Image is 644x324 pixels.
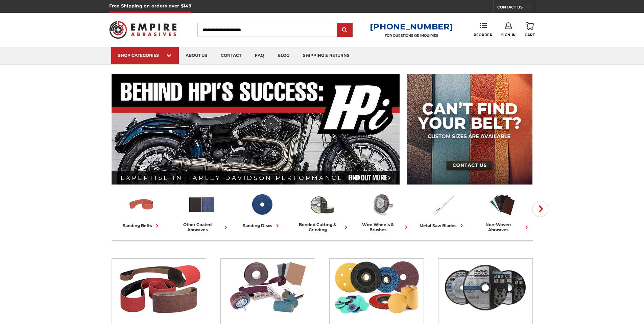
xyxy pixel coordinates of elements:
a: Reorder [474,22,492,37]
a: wire wheels & brushes [355,191,410,232]
p: FOR QUESTIONS OR INQUIRIES [370,34,453,38]
a: sanding discs [235,191,289,229]
a: other coated abrasives [174,191,229,232]
div: wire wheels & brushes [355,222,410,232]
a: blog [271,47,296,64]
div: sanding discs [243,222,281,229]
img: Empire Abrasives [109,17,177,43]
a: sanding belts [114,191,169,229]
a: shipping & returns [296,47,356,64]
div: bonded cutting & grinding [295,222,350,232]
span: Sign In [501,33,516,37]
img: Bonded Cutting & Grinding [442,259,529,316]
img: Sanding Belts [127,191,156,219]
a: [PHONE_NUMBER] [370,22,453,31]
div: metal saw blades [420,222,465,229]
a: bonded cutting & grinding [295,191,350,232]
a: non-woven abrasives [475,191,530,232]
a: contact [214,47,248,64]
img: Bonded Cutting & Grinding [308,191,336,219]
span: Reorder [474,33,492,37]
input: Submit [338,23,352,37]
a: metal saw blades [415,191,470,229]
a: faq [248,47,271,64]
a: about us [179,47,214,64]
a: CONTACT US [497,3,535,13]
img: Wire Wheels & Brushes [368,191,396,219]
img: Other Coated Abrasives [188,191,216,219]
img: Other Coated Abrasives [224,259,311,316]
button: Next [532,201,548,217]
img: Banner for an interview featuring Horsepower Inc who makes Harley performance upgrades featured o... [112,74,400,185]
a: Cart [525,22,535,37]
img: promo banner for custom belts. [407,74,532,185]
div: SHOP CATEGORIES [118,53,172,58]
img: Sanding Discs [333,259,420,316]
span: Cart [525,33,535,37]
img: Metal Saw Blades [428,191,456,219]
img: Sanding Belts [115,259,202,316]
div: other coated abrasives [174,222,229,232]
img: Non-woven Abrasives [488,191,517,219]
div: sanding belts [123,222,161,229]
img: Sanding Discs [248,191,276,219]
div: non-woven abrasives [475,222,530,232]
